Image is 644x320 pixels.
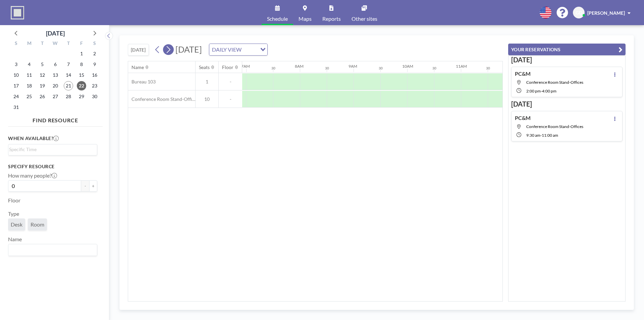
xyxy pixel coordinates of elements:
div: Floor [222,64,233,70]
span: 2:00 PM [526,88,541,93]
span: [PERSON_NAME] [587,10,625,16]
div: 30 [486,66,490,70]
div: 11AM [456,64,467,69]
span: Sunday, August 3, 2025 [11,60,21,69]
button: - [81,180,89,192]
span: Monday, August 4, 2025 [24,60,34,69]
span: Reports [322,16,341,21]
div: M [23,40,36,48]
img: organization-logo [11,6,24,19]
label: Type [8,210,19,217]
span: 1 [196,79,218,85]
h4: PC&M [515,70,531,77]
span: Tuesday, August 5, 2025 [38,60,47,69]
span: Sunday, August 10, 2025 [11,70,21,80]
div: 8AM [295,64,304,69]
label: How many people? [8,172,57,179]
span: Conference Room Stand-Offices [526,80,583,85]
span: Friday, August 8, 2025 [77,60,86,69]
span: Wednesday, August 13, 2025 [51,70,60,80]
span: Sunday, August 24, 2025 [11,92,21,101]
span: Saturday, August 2, 2025 [90,49,99,58]
span: Bureau 103 [128,79,156,85]
span: Monday, August 18, 2025 [24,81,34,90]
span: Wednesday, August 27, 2025 [51,92,60,101]
div: Search for option [8,244,97,256]
span: Thursday, August 14, 2025 [64,70,73,80]
span: Desk [11,221,22,228]
input: Search for option [9,146,93,153]
span: Tuesday, August 19, 2025 [38,81,47,90]
label: Floor [8,197,20,204]
div: 30 [325,66,329,70]
span: Wednesday, August 6, 2025 [51,60,60,69]
span: 11:00 AM [542,133,558,138]
span: Thursday, August 28, 2025 [64,92,73,101]
button: + [89,180,97,192]
div: 30 [432,66,436,70]
h3: [DATE] [511,56,623,64]
span: Conference Room Stand-Offices [128,96,195,102]
h3: Specify resource [8,164,97,170]
input: Search for option [244,45,256,54]
span: Saturday, August 9, 2025 [90,60,99,69]
span: Saturday, August 30, 2025 [90,92,99,101]
label: Name [8,236,22,243]
span: Friday, August 22, 2025 [77,81,86,90]
div: [DATE] [46,28,65,38]
div: 30 [379,66,383,70]
div: 30 [271,66,275,70]
div: 9AM [348,64,357,69]
span: Room [31,221,44,228]
span: Other sites [352,16,377,21]
div: T [62,40,75,48]
input: Search for option [9,246,93,254]
span: Thursday, August 21, 2025 [64,81,73,90]
span: - [541,88,542,93]
span: Saturday, August 23, 2025 [90,81,99,90]
span: Monday, August 25, 2025 [24,92,34,101]
div: S [88,40,101,48]
span: - [219,79,242,85]
span: Tuesday, August 26, 2025 [38,92,47,101]
button: YOUR RESERVATIONS [508,44,626,55]
span: 10 [196,96,218,102]
span: Sunday, August 31, 2025 [11,103,21,112]
h4: PC&M [515,115,531,121]
span: Schedule [267,16,288,21]
span: GD [576,10,582,16]
h3: [DATE] [511,100,623,108]
span: - [219,96,242,102]
span: Friday, August 15, 2025 [77,70,86,80]
div: T [36,40,49,48]
span: Thursday, August 7, 2025 [64,60,73,69]
span: Maps [299,16,312,21]
span: 9:30 AM [526,133,540,138]
span: Monday, August 11, 2025 [24,70,34,80]
span: [DATE] [175,44,202,54]
span: 4:00 PM [542,88,556,93]
span: Friday, August 1, 2025 [77,49,86,58]
h4: FIND RESOURCE [8,114,103,124]
span: - [540,133,542,138]
div: F [75,40,88,48]
div: S [10,40,23,48]
div: 10AM [402,64,413,69]
span: Wednesday, August 20, 2025 [51,81,60,90]
button: [DATE] [128,44,149,56]
div: Search for option [209,44,267,55]
span: Tuesday, August 12, 2025 [38,70,47,80]
div: Name [131,64,144,70]
span: Saturday, August 16, 2025 [90,70,99,80]
div: 7AM [241,64,250,69]
div: Search for option [8,144,97,154]
span: DAILY VIEW [211,45,243,54]
div: Seats [199,64,210,70]
span: Sunday, August 17, 2025 [11,81,21,90]
span: Conference Room Stand-Offices [526,124,583,129]
div: W [49,40,62,48]
span: Friday, August 29, 2025 [77,92,86,101]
